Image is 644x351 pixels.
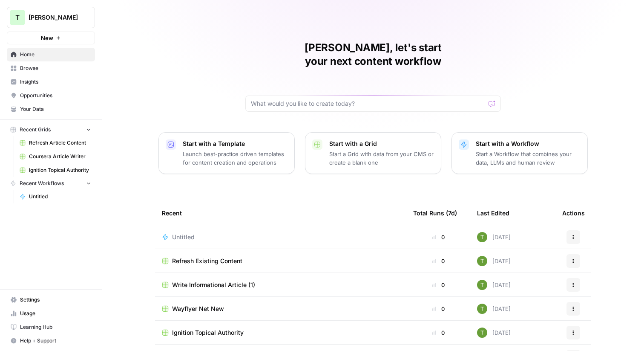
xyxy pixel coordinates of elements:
button: Recent Workflows [7,177,95,190]
span: Help + Support [20,337,91,345]
span: [PERSON_NAME] [29,13,80,22]
h1: [PERSON_NAME], let's start your next content workflow [245,41,501,68]
button: Help + Support [7,334,95,348]
span: Opportunities [20,92,91,99]
p: Start a Workflow that combines your data, LLMs and human review [476,150,581,167]
span: Ignition Topical Authority [29,166,91,174]
span: New [41,34,53,42]
p: Start with a Grid [329,139,434,148]
p: Start with a Template [183,139,287,148]
span: Settings [20,296,91,304]
a: Your Data [7,102,95,116]
a: Learning Hub [7,320,95,334]
button: Start with a WorkflowStart a Workflow that combines your data, LLMs and human review [451,132,588,174]
img: yba7bbzze900hr86j8rqqvfn473j [477,280,487,290]
input: What would you like to create today? [251,99,485,108]
a: Untitled [162,233,400,241]
div: Last Edited [477,201,509,225]
a: Untitled [16,190,95,203]
span: Coursera Article Writer [29,153,91,160]
button: Workspace: Travis Demo [7,7,95,28]
div: 0 [413,257,463,265]
div: 0 [413,305,463,313]
div: [DATE] [477,232,511,242]
a: Write Informational Article (1) [162,281,400,289]
p: Start with a Workflow [476,139,581,148]
div: Total Runs (7d) [413,201,457,225]
a: Usage [7,307,95,320]
a: Opportunities [7,89,95,102]
span: Learning Hub [20,323,91,331]
a: Wayflyer Net New [162,305,400,313]
div: 0 [413,328,463,337]
img: yba7bbzze900hr86j8rqqvfn473j [477,232,487,242]
span: Refresh Existing Content [172,257,242,265]
div: [DATE] [477,256,511,266]
button: Start with a TemplateLaunch best-practice driven templates for content creation and operations [158,132,295,174]
span: Untitled [172,233,195,241]
span: Write Informational Article (1) [172,281,255,289]
img: yba7bbzze900hr86j8rqqvfn473j [477,256,487,266]
a: Home [7,48,95,61]
img: yba7bbzze900hr86j8rqqvfn473j [477,304,487,314]
a: Browse [7,61,95,75]
span: Usage [20,310,91,317]
span: Your Data [20,105,91,113]
span: Home [20,51,91,58]
a: Insights [7,75,95,89]
a: Refresh Article Content [16,136,95,150]
p: Start a Grid with data from your CMS or create a blank one [329,150,434,167]
a: Coursera Article Writer [16,150,95,163]
div: [DATE] [477,280,511,290]
button: Start with a GridStart a Grid with data from your CMS or create a blank one [305,132,441,174]
span: Ignition Topical Authority [172,328,244,337]
button: New [7,32,95,44]
span: Recent Workflows [20,180,64,187]
a: Ignition Topical Authority [16,163,95,177]
span: Recent Grids [20,126,51,133]
img: yba7bbzze900hr86j8rqqvfn473j [477,328,487,338]
div: Recent [162,201,400,225]
span: Insights [20,78,91,86]
div: Actions [562,201,585,225]
p: Launch best-practice driven templates for content creation and operations [183,150,287,167]
a: Ignition Topical Authority [162,328,400,337]
a: Refresh Existing Content [162,257,400,265]
div: 0 [413,233,463,241]
span: Wayflyer Net New [172,305,224,313]
span: Untitled [29,193,91,200]
button: Recent Grids [7,123,95,136]
span: T [15,12,20,23]
span: Refresh Article Content [29,139,91,147]
div: [DATE] [477,328,511,338]
a: Settings [7,293,95,307]
div: 0 [413,281,463,289]
span: Browse [20,64,91,72]
div: [DATE] [477,304,511,314]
